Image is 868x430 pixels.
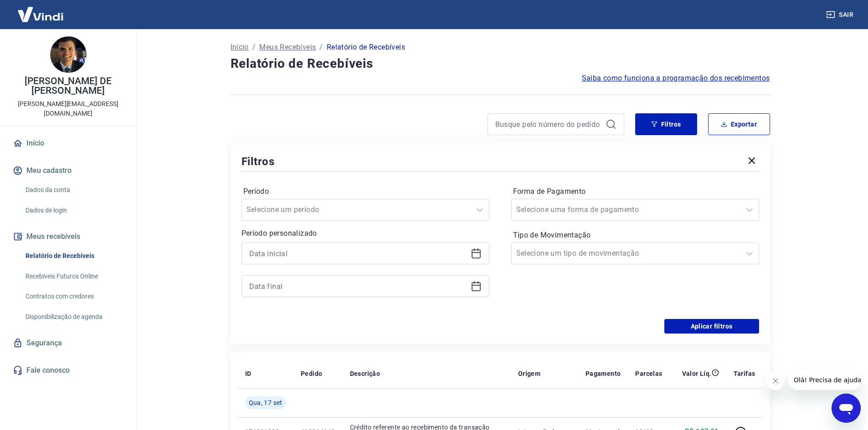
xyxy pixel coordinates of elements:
iframe: Mensagem da empresa [788,370,861,390]
p: / [252,42,256,53]
p: [PERSON_NAME] DE [PERSON_NAME] [7,76,129,96]
button: Filtros [635,113,697,135]
p: Pedido [301,369,322,378]
label: Forma de Pagamento [513,186,757,197]
a: Meus Recebíveis [259,42,316,53]
a: Relatório de Recebíveis [22,247,125,265]
input: Data inicial [249,247,467,260]
a: Saiba como funciona a programação dos recebimentos [582,73,770,84]
p: ID [245,369,252,378]
iframe: Fechar mensagem [766,372,785,390]
button: Aplicar filtros [664,319,759,334]
span: Olá! Precisa de ajuda? [5,6,77,14]
button: Meu cadastro [11,161,125,181]
a: Contratos com credores [22,287,125,306]
p: Tarifas [734,369,755,378]
span: Qua, 17 set [249,398,282,407]
p: Descrição [350,369,380,378]
img: Vindi [11,0,70,28]
img: 5e91cf49-b3fc-4707-920e-8798aac3982a.jpeg [50,36,87,73]
a: Dados de login [22,201,125,220]
a: Início [231,42,249,53]
a: Fale conosco [11,360,125,380]
iframe: Botão para abrir a janela de mensagens [832,394,861,423]
button: Sair [824,6,857,23]
input: Data final [249,279,467,293]
p: Parcelas [635,369,662,378]
input: Busque pelo número do pedido [495,117,602,131]
a: Disponibilização de agenda [22,308,125,326]
a: Dados da conta [22,181,125,199]
p: Origem [518,369,540,378]
a: Recebíveis Futuros Online [22,267,125,286]
p: [PERSON_NAME][EMAIL_ADDRESS][DOMAIN_NAME] [7,99,129,118]
p: Pagamento [586,369,621,378]
label: Tipo de Movimentação [513,230,757,241]
p: / [319,42,323,53]
label: Período [243,186,488,197]
button: Exportar [708,113,770,135]
p: Período personalizado [241,228,489,239]
h5: Filtros [241,154,275,169]
a: Início [11,133,125,153]
h4: Relatório de Recebíveis [231,55,770,73]
p: Relatório de Recebíveis [327,42,405,53]
p: Valor Líq. [682,369,712,378]
button: Meus recebíveis [11,227,125,247]
a: Segurança [11,333,125,353]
